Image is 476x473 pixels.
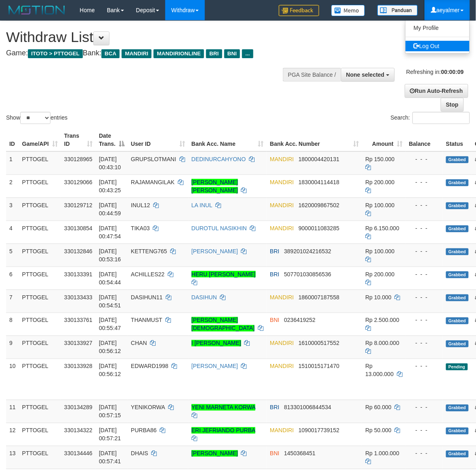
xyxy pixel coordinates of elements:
span: Copy 1510015171470 to clipboard [299,363,339,370]
div: - - - [409,404,440,412]
span: Grabbed [446,248,469,255]
a: DEDINURCAHYONO [192,156,246,162]
a: [PERSON_NAME] [192,248,238,254]
th: User ID: activate to sort column ascending [128,128,188,151]
th: Status [443,128,472,151]
span: ... [242,49,253,58]
td: PTTOGEL [19,198,61,221]
span: Grabbed [446,451,469,458]
div: - - - [409,178,440,186]
span: Copy 0236419252 to clipboard [284,317,316,324]
a: DASIHUN [192,294,217,301]
td: PTTOGEL [19,244,61,267]
th: Date Trans.: activate to sort column descending [96,128,128,151]
td: 4 [6,221,19,244]
td: PTTOGEL [19,336,61,359]
span: Rp 60.000 [365,404,392,411]
span: Grabbed [446,156,469,163]
span: [DATE] 00:54:44 [99,271,121,286]
td: 1 [6,151,19,175]
span: [DATE] 00:56:12 [99,340,121,355]
span: BNI [270,450,279,457]
span: THANMUST [131,317,162,324]
td: PTTOGEL [19,221,61,244]
span: Copy 389201024216532 to clipboard [284,248,331,254]
span: 330134322 [64,427,93,434]
a: LA INUL [192,202,213,208]
span: GRUPSLOTMANI [131,156,176,162]
span: RAJAMANGILAK [131,179,175,185]
span: Copy 813301006844534 to clipboard [284,404,331,411]
div: - - - [409,293,440,301]
label: Show entries [6,112,67,124]
span: MANDIRI [270,202,294,208]
span: Rp 200.000 [365,271,394,277]
span: TIKA03 [131,225,150,231]
img: Feedback.jpg [279,5,319,16]
span: CHAN [131,340,147,347]
span: Rp 100.000 [365,248,394,254]
a: [PERSON_NAME] [PERSON_NAME] [192,179,238,193]
div: - - - [409,247,440,255]
span: 330133928 [64,363,93,370]
td: 7 [6,290,19,313]
th: Amount: activate to sort column ascending [362,128,406,151]
span: 330134446 [64,450,93,457]
span: Copy 1090017739152 to clipboard [299,427,339,434]
span: MANDIRI [270,156,294,162]
a: [PERSON_NAME] [192,450,238,457]
span: BNI [224,49,240,58]
a: YENI MARNETA KORWA [192,404,255,411]
td: 13 [6,446,19,469]
span: Rp 6.150.000 [365,225,399,231]
select: Showentries [20,112,51,124]
h4: Game: Bank: [6,49,309,57]
span: MANDIRI [270,340,294,347]
span: 330129066 [64,179,93,185]
span: Grabbed [446,271,469,278]
th: Bank Acc. Number: activate to sort column ascending [267,128,362,151]
td: 8 [6,313,19,336]
span: Rp 13.000.000 [365,363,394,378]
span: 330133391 [64,271,93,277]
th: Balance [406,128,443,151]
span: YENIKORWA [131,404,165,411]
span: ACHILLES22 [131,271,164,277]
span: Grabbed [446,202,469,209]
td: 5 [6,244,19,267]
span: [DATE] 00:53:16 [99,248,121,263]
span: Grabbed [446,428,469,435]
span: BNI [270,317,279,324]
a: Stop [441,98,464,111]
span: [DATE] 00:57:21 [99,427,121,442]
span: Rp 50.000 [365,427,392,434]
span: [DATE] 00:47:54 [99,225,121,240]
span: DASIHUN11 [131,294,163,301]
span: [DATE] 00:43:10 [99,156,121,170]
span: 330133761 [64,317,93,324]
td: PTTOGEL [19,290,61,313]
span: [DATE] 00:54:51 [99,294,121,309]
span: 330133927 [64,340,93,347]
input: Search: [413,112,470,124]
span: Rp 150.000 [365,156,394,162]
span: PURBA86 [131,427,157,434]
span: Copy 507701030856536 to clipboard [284,271,331,277]
th: Bank Acc. Name: activate to sort column ascending [188,128,267,151]
div: - - - [409,450,440,458]
span: Grabbed [446,294,469,301]
div: - - - [409,201,440,209]
td: PTTOGEL [19,446,61,469]
span: Grabbed [446,317,469,324]
a: My Profile [406,23,470,33]
td: 11 [6,400,19,423]
strong: 00:00:09 [441,69,464,75]
a: Run Auto-Refresh [405,84,468,98]
td: PTTOGEL [19,174,61,198]
span: 330134289 [64,404,93,411]
span: BRI [270,248,279,254]
span: [DATE] 00:44:59 [99,202,121,217]
span: DHAIS [131,450,148,457]
td: PTTOGEL [19,267,61,290]
div: - - - [409,224,440,232]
